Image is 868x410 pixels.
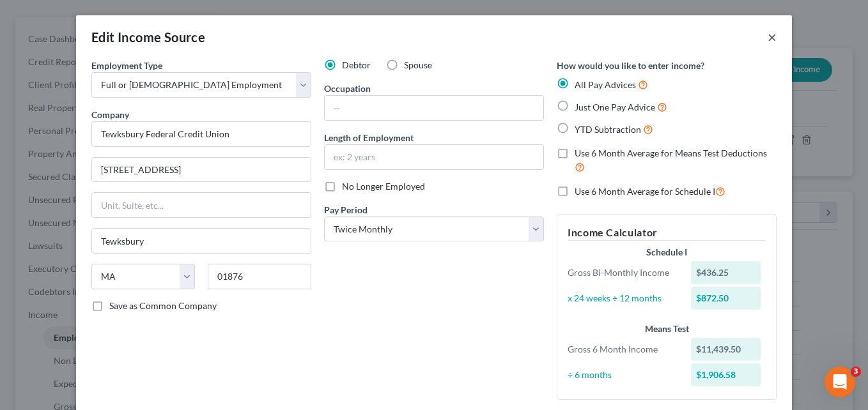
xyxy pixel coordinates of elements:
span: Debtor [342,59,371,70]
div: $11,439.50 [691,338,761,361]
div: x 24 weeks ÷ 12 months [561,292,685,305]
span: Use 6 Month Average for Schedule I [575,186,715,197]
label: Occupation [324,82,371,95]
span: Use 6 Month Average for Means Test Deductions [575,148,767,158]
label: Length of Employment [324,131,414,144]
div: Gross Bi-Monthly Income [561,266,685,279]
span: Employment Type [91,60,162,71]
div: Means Test [568,323,766,335]
input: Enter zip... [208,264,311,289]
div: $872.50 [691,287,761,310]
span: YTD Subtraction [575,124,641,135]
span: No Longer Employed [342,181,425,192]
input: Enter address... [92,158,311,182]
label: How would you like to enter income? [557,59,704,72]
div: $1,906.58 [691,363,761,386]
div: Edit Income Source [91,28,205,46]
span: All Pay Advices [575,79,636,90]
h5: Income Calculator [568,225,766,241]
input: Enter city... [92,229,311,253]
input: ex: 2 years [325,145,543,169]
div: Gross 6 Month Income [561,343,685,356]
span: Just One Pay Advice [575,102,655,112]
div: $436.25 [691,261,761,284]
iframe: Intercom live chat [825,367,855,397]
input: Search company by name... [91,121,311,147]
span: 3 [851,367,861,377]
div: ÷ 6 months [561,368,685,381]
div: Schedule I [568,246,766,259]
span: Company [91,109,129,120]
span: Save as Common Company [109,300,217,311]
input: -- [325,96,543,120]
input: Unit, Suite, etc... [92,193,311,217]
button: × [768,29,777,45]
span: Spouse [404,59,432,70]
span: Pay Period [324,204,368,215]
